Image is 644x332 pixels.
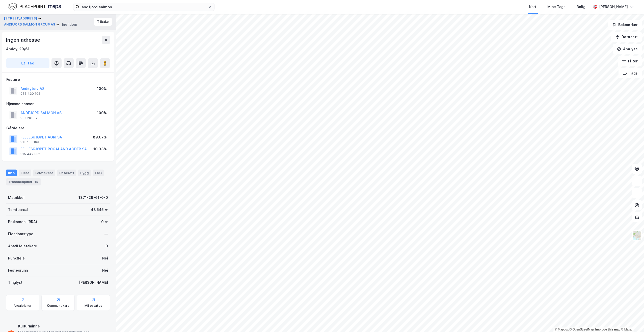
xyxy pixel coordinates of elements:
[20,116,40,120] div: 932 201 070
[78,170,91,176] div: Bygg
[20,140,39,144] div: 911 608 103
[599,4,628,10] div: [PERSON_NAME]
[94,18,112,26] button: Tilbake
[611,32,642,42] button: Datasett
[104,231,108,237] div: —
[570,328,594,331] a: OpenStreetMap
[34,179,39,184] div: 16
[6,58,49,68] button: Tag
[595,328,620,331] a: Improve this map
[20,152,40,156] div: 915 442 552
[547,4,566,10] div: Mine Tags
[97,86,107,92] div: 100%
[6,77,110,83] div: Festere
[6,125,110,131] div: Gårdeiere
[93,170,104,176] div: ESG
[555,328,569,331] a: Mapbox
[613,44,642,54] button: Analyse
[79,279,108,286] div: [PERSON_NAME]
[6,170,17,176] div: Info
[19,170,31,176] div: Eiere
[8,219,37,225] div: Bruksareal (BRA)
[8,207,28,213] div: Tomteareal
[93,134,107,140] div: 89.67%
[8,255,25,261] div: Punktleie
[97,110,107,116] div: 100%
[102,267,108,273] div: Nei
[4,16,38,21] button: [STREET_ADDRESS]
[102,255,108,261] div: Nei
[62,21,77,28] div: Eiendom
[91,207,108,213] div: 43 545 ㎡
[608,20,642,30] button: Bokmerker
[8,195,24,201] div: Matrikkel
[85,304,102,308] div: Miljøstatus
[8,231,33,237] div: Eiendomstype
[619,68,642,78] button: Tags
[632,231,642,240] img: Z
[78,195,108,201] div: 1871-29-61-0-0
[4,22,56,27] button: ANDFJORD SALMON GROUP AS
[33,170,55,176] div: Leietakere
[577,4,585,10] div: Bolig
[105,243,108,249] div: 0
[93,146,107,152] div: 10.33%
[6,101,110,107] div: Hjemmelshaver
[618,56,642,66] button: Filter
[6,36,41,44] div: Ingen adresse
[79,3,208,11] input: Søk på adresse, matrikkel, gårdeiere, leietakere eller personer
[57,170,76,176] div: Datasett
[14,304,32,308] div: Arealplaner
[6,178,41,185] div: Transaksjoner
[529,4,536,10] div: Kart
[8,267,28,273] div: Festegrunn
[18,323,108,329] div: Kulturminne
[8,279,22,286] div: Tinglyst
[619,308,644,332] iframe: Chat Widget
[101,219,108,225] div: 0 ㎡
[8,2,61,11] img: logo.f888ab2527a4732fd821a326f86c7f29.svg
[6,46,30,52] div: Andøy, 29/61
[47,304,69,308] div: Kommunekart
[20,92,40,96] div: 958 430 108
[8,243,37,249] div: Antall leietakere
